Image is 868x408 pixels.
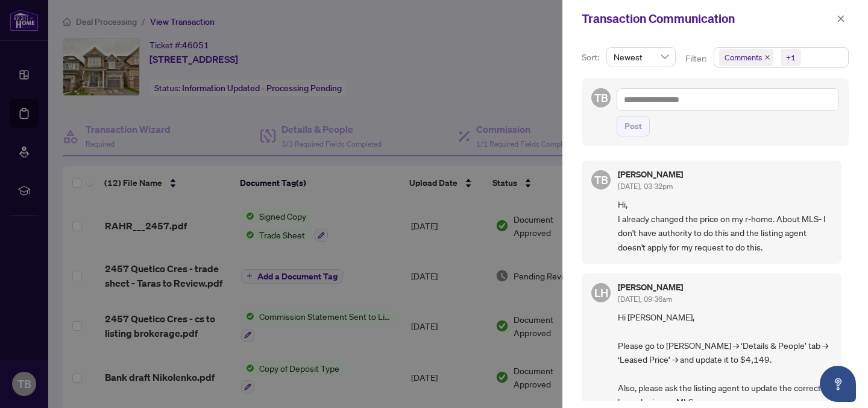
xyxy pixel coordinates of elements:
[614,48,668,66] span: Newest
[618,295,672,304] span: [DATE], 09:36am
[594,89,608,106] span: TB
[618,197,832,254] span: Hi, I already changed the price on my r-home. About MLS- I don't have authority to do this and th...
[582,51,602,64] p: Sort:
[618,170,683,179] h5: [PERSON_NAME]
[618,283,683,292] h5: [PERSON_NAME]
[685,52,708,65] p: Filter:
[594,171,608,188] span: TB
[764,54,770,60] span: close
[594,284,608,301] span: LH
[837,14,845,23] span: close
[617,116,650,136] button: Post
[618,182,673,191] span: [DATE], 03:32pm
[582,10,833,28] div: Transaction Communication
[786,51,796,63] div: +1
[725,51,762,63] span: Comments
[719,49,773,66] span: Comments
[820,366,856,402] button: Open asap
